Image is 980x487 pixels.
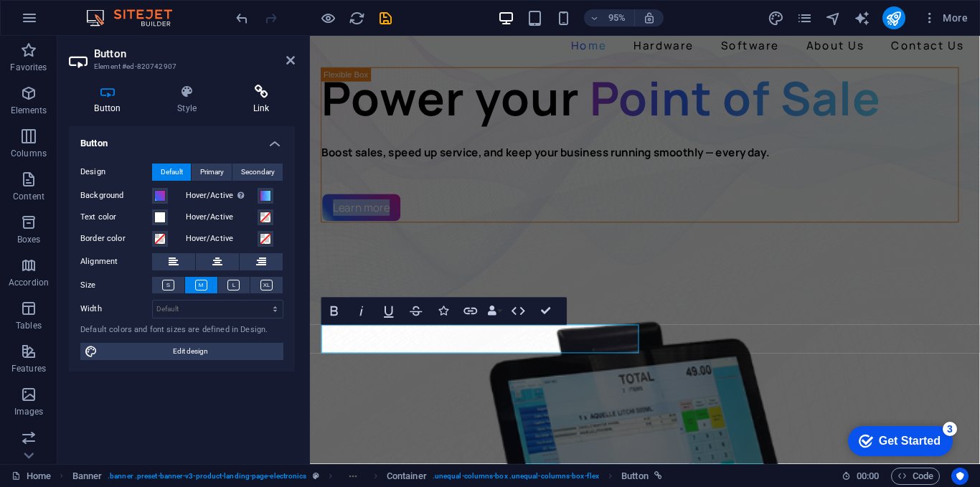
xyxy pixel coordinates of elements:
[825,10,842,27] i: Navigator
[768,9,785,27] button: design
[12,166,96,196] a: Learn more
[867,471,869,481] span: :
[796,10,813,27] i: Pages (Ctrl+Alt+S)
[80,324,283,336] div: Default colors and font sizes are defined in Design.
[14,406,44,417] p: Images
[102,343,279,360] span: Edit design
[621,468,649,485] span: Click to select. Double-click to edit
[897,468,933,485] span: Code
[796,9,814,27] button: pages
[232,164,283,181] button: Secondary
[885,10,902,27] i: Publish
[241,164,275,181] span: Secondary
[108,468,306,485] span: . banner .preset-banner-v3-product-landing-page-electronics
[349,10,365,27] i: Reload page
[923,11,968,25] span: More
[72,468,103,485] span: Click to select. Double-click to edit
[842,468,880,485] h6: Session time
[80,209,152,226] label: Text color
[348,9,365,27] button: reload
[106,3,121,17] div: 3
[768,10,784,27] i: Design (Ctrl+Alt+Y)
[825,9,842,27] button: navigator
[321,298,347,325] button: Bold (Ctrl+B)
[83,9,190,27] img: Editor Logo
[80,230,152,247] label: Border color
[186,187,258,204] label: Hover/Active
[161,164,183,181] span: Default
[11,468,51,485] a: Click to cancel selection. Double-click to open Pages
[69,126,295,152] h4: Button
[94,60,266,73] h3: Element #ed-820742907
[11,7,116,37] div: Get Started 3 items remaining, 40% complete
[891,468,940,485] button: Code
[854,9,871,27] button: text_generator
[186,230,258,247] label: Hover/Active
[69,85,152,115] h4: Button
[917,6,974,29] button: More
[430,298,456,325] button: Icons
[80,343,283,360] button: Edit design
[233,9,250,27] button: undo
[349,298,374,325] button: Italic (Ctrl+I)
[882,6,905,29] button: publish
[377,10,394,27] i: Save (Ctrl+S)
[200,164,224,181] span: Primary
[17,234,41,245] p: Boxes
[234,10,250,27] i: Undo: Delete elements (Ctrl+Z)
[11,148,47,159] p: Columns
[485,298,504,325] button: Data Bindings
[433,468,599,485] span: . unequal-columns-box .unequal-columns-box-flex
[654,472,662,480] i: This element is linked
[16,320,42,331] p: Tables
[192,164,232,181] button: Primary
[377,9,394,27] button: save
[533,298,559,325] button: Confirm (Ctrl+⏎)
[152,164,191,181] button: Default
[376,298,402,325] button: Underline (Ctrl+U)
[80,305,152,313] label: Width
[11,105,47,116] p: Elements
[13,191,44,202] p: Content
[186,209,258,226] label: Hover/Active
[584,9,635,27] button: 95%
[80,164,152,181] label: Design
[643,11,656,24] i: On resize automatically adjust zoom level to fit chosen device.
[951,468,969,485] button: Usercentrics
[606,9,628,27] h6: 95%
[80,187,152,204] label: Background
[387,468,427,485] span: Click to select. Double-click to edit
[227,85,295,115] h4: Link
[94,47,295,60] h2: Button
[10,62,47,73] p: Favorites
[72,468,662,485] nav: breadcrumb
[857,468,879,485] span: 00 00
[854,10,870,27] i: AI Writer
[42,16,104,29] div: Get Started
[9,277,49,288] p: Accordion
[319,9,336,27] button: Click here to leave preview mode and continue editing
[11,363,46,374] p: Features
[80,277,152,294] label: Size
[80,253,152,270] label: Alignment
[313,472,319,480] i: This element is a customizable preset
[458,298,484,325] button: Link
[403,298,429,325] button: Strikethrough
[152,85,228,115] h4: Style
[506,298,532,325] button: HTML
